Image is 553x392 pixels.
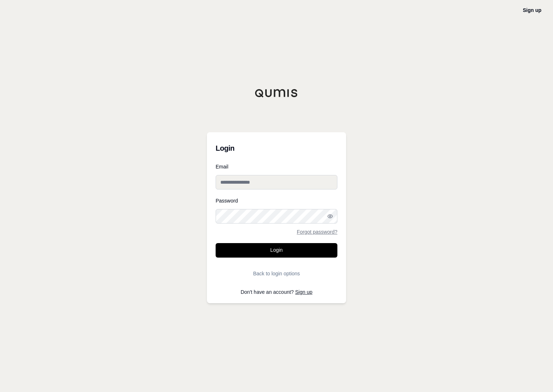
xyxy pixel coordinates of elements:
button: Login [216,243,337,258]
p: Don't have an account? [216,289,337,295]
a: Forgot password? [297,229,337,234]
h3: Login [216,141,337,155]
a: Sign up [523,7,541,13]
label: Email [216,164,337,169]
button: Back to login options [216,266,337,281]
a: Sign up [295,289,312,295]
label: Password [216,198,337,203]
img: Qumis [255,89,298,97]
